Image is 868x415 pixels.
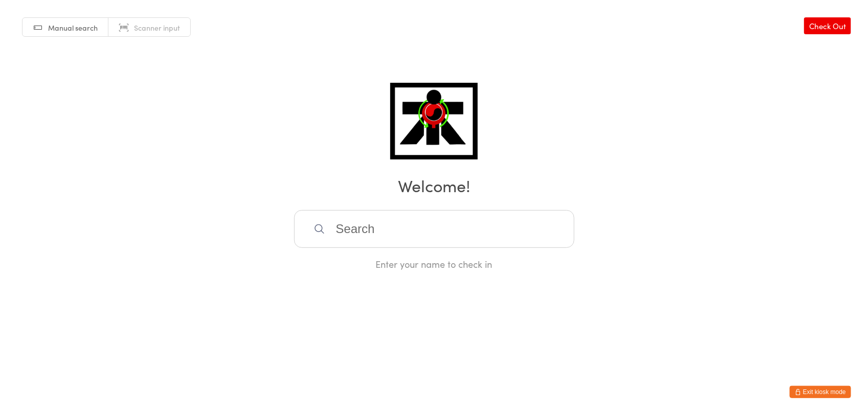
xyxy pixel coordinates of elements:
img: ATI Midvale / Midland [390,83,478,159]
div: Enter your name to check in [294,258,574,270]
h2: Welcome! [10,174,858,197]
span: Scanner input [134,22,180,33]
a: Check Out [804,17,851,34]
input: Search [294,210,574,248]
button: Exit kiosk mode [790,386,851,398]
span: Manual search [48,22,98,33]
